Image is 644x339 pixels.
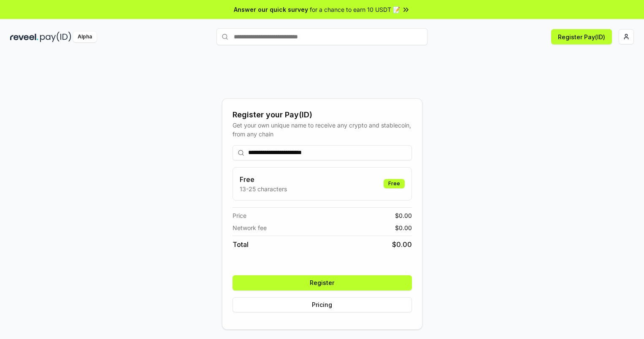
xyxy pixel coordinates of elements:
[233,239,249,250] span: Total
[240,174,287,184] h3: Free
[233,297,412,312] button: Pricing
[234,5,308,14] span: Answer our quick survey
[551,29,612,44] button: Register Pay(ID)
[384,179,405,188] div: Free
[395,223,412,232] span: $ 0.00
[233,275,412,290] button: Register
[233,121,412,138] div: Get your own unique name to receive any crypto and stablecoin, from any chain
[10,32,38,42] img: reveel_dark
[395,211,412,220] span: $ 0.00
[233,109,412,121] div: Register your Pay(ID)
[40,32,71,42] img: pay_id
[240,184,287,193] p: 13-25 characters
[233,223,267,232] span: Network fee
[392,239,412,250] span: $ 0.00
[233,211,246,220] span: Price
[73,32,97,42] div: Alpha
[310,5,400,14] span: for a chance to earn 10 USDT 📝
